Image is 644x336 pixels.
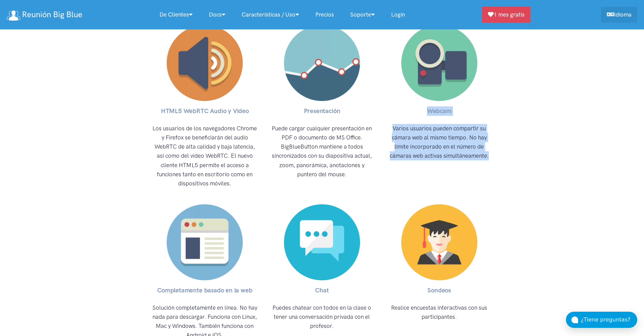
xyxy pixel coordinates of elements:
[157,286,252,294] strong: Completamente basado en la web
[167,25,243,101] img: HTML5 WebRTC Audio y Video
[284,204,360,280] img: Chat
[386,303,493,321] p: Realice encuestas interactivas con sus participantes.
[315,286,329,294] strong: Chat
[601,7,637,23] a: Idioma
[566,312,637,328] button: ¿Tiene preguntas?
[383,7,413,22] a: Login
[401,204,477,280] img: Sondeos
[581,315,637,324] div: ¿Tiene preguntas?
[201,7,234,22] a: Docs
[167,204,243,280] img: Completamente basado en la web
[401,25,477,101] img: Webcam
[161,107,249,115] strong: HTML5 WebRTC Audio y Video
[269,303,375,331] p: Puedes chatear con todos en la clase o tener una conversación privada con el profesor.
[304,107,340,115] strong: Presentación
[342,7,383,22] a: Soporte
[427,286,451,294] strong: Sondeos
[482,7,530,23] a: 1 mes gratis
[386,124,493,161] p: Varios usuarios pueden compartir su cámara web al mismo tiempo. No hay límite incorporado en el n...
[151,7,201,22] a: De clientes
[269,124,375,179] p: Puede cargar cualquier presentación en PDF o documento de MS Office. BigBlueButton mantiene a tod...
[234,7,307,22] a: Características / uso
[307,7,342,22] a: Precios
[284,25,360,101] img: Presentación
[7,10,20,21] img: logo
[7,7,82,22] a: Reunión Big Blue
[427,107,452,115] strong: Webcam
[152,124,258,188] p: Los usuarios de los navegadores Chrome y Firefox se beneficiarán del audio WebRTC de alta calidad...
